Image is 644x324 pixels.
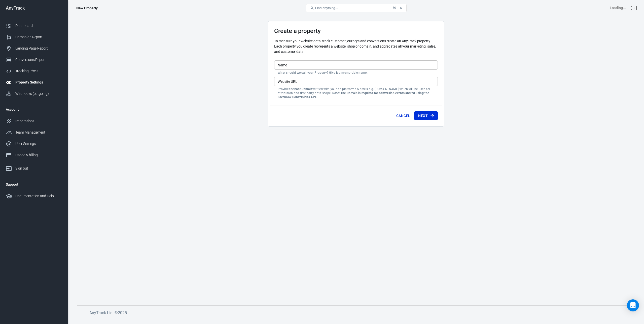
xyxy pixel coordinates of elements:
[15,152,62,158] div: Usage & billing
[278,91,429,99] strong: Note: The Domain is required for conversion events shared using the Facebook Conversions API.
[394,111,412,120] button: Cancel
[2,178,66,190] li: Support
[627,299,639,311] div: Open Intercom Messenger
[2,6,66,10] div: AnyTrack
[15,68,62,74] div: Tracking Pixels
[15,91,62,96] div: Webhooks (outgoing)
[89,310,467,316] h6: AnyTrack Ltd. © 2025
[2,43,66,54] a: Landing Page Report
[15,34,62,40] div: Campaign Report
[2,127,66,138] a: Team Management
[15,118,62,124] div: Integrations
[15,193,62,199] div: Documentation and Help
[393,6,402,10] div: ⌘ + K
[315,6,338,10] span: Find anything...
[2,77,66,88] a: Property Settings
[15,130,62,135] div: Team Management
[274,60,438,70] input: Your Website Name
[2,88,66,99] a: Webhooks (outgoing)
[274,77,438,86] input: example.com
[274,27,438,34] h3: Create a property
[2,161,66,174] a: Sign out
[2,103,66,115] li: Account
[294,87,312,91] strong: Root Domain
[15,141,62,146] div: User Settings
[610,5,626,11] div: Account id: <>
[15,57,62,62] div: Conversions Report
[2,138,66,149] a: User Settings
[2,65,66,77] a: Tracking Pixels
[2,31,66,43] a: Campaign Report
[2,149,66,161] a: Usage & billing
[15,23,62,28] div: Dashboard
[2,115,66,127] a: Integrations
[278,87,434,99] p: Provide the verified with your ad platforms & pixels e.g. [DOMAIN_NAME] which will be used for at...
[2,20,66,31] a: Dashboard
[274,38,438,54] p: To measure your website data, track customer journeys and conversions create an AnyTrack property...
[414,111,438,120] button: Next
[2,54,66,65] a: Conversions Report
[306,4,407,12] button: Find anything...⌘ + K
[628,2,640,14] a: Sign out
[278,71,434,75] p: What should we call your Property? Give it a memorable name.
[15,166,62,171] div: Sign out
[15,46,62,51] div: Landing Page Report
[15,80,62,85] div: Property Settings
[76,6,98,11] div: New Property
